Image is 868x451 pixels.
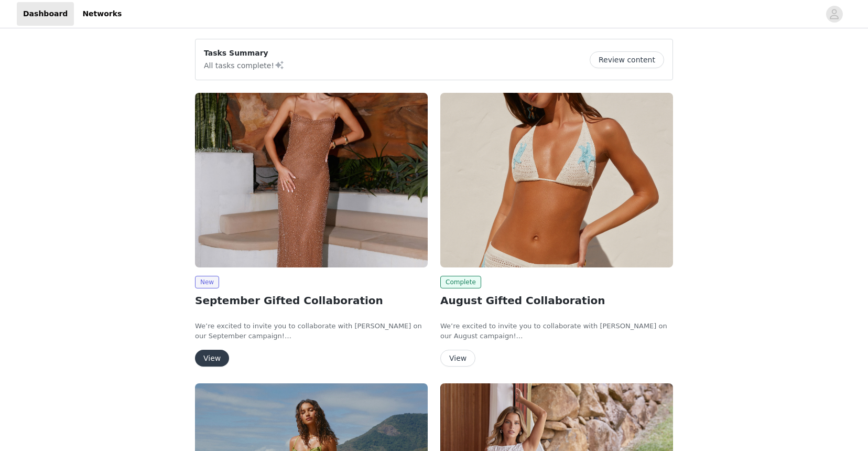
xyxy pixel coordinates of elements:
a: Dashboard [17,2,74,26]
div: avatar [829,6,839,23]
button: View [440,350,475,367]
h2: September Gifted Collaboration [195,293,428,308]
p: We’re excited to invite you to collaborate with [PERSON_NAME] on our September campaign! [195,321,428,341]
h2: August Gifted Collaboration [440,293,673,308]
span: New [195,276,219,288]
img: Peppermayo USA [195,93,428,267]
p: Tasks Summary [204,48,285,59]
p: All tasks complete! [204,59,285,71]
button: Review content [590,51,664,68]
span: Complete [440,276,481,288]
a: View [440,355,475,362]
a: View [195,355,229,362]
a: Networks [76,2,128,26]
p: We’re excited to invite you to collaborate with [PERSON_NAME] on our August campaign! [440,321,673,341]
button: View [195,350,229,367]
img: Peppermayo USA [440,93,673,267]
